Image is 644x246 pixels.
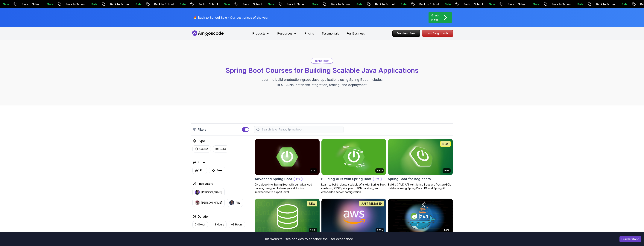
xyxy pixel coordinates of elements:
[201,201,222,205] p: [PERSON_NAME]
[200,169,204,172] p: Pro
[441,2,453,6] p: Sale
[315,59,329,63] p: spring-boot
[304,31,314,36] a: Pricing
[226,66,418,74] span: Spring Boot Courses for Building Scalable Java Applications
[212,223,224,226] p: 1-3 Hours
[259,77,385,88] p: Learn to build production-grade Java applications using Spring Boot. Includes REST APIs, database...
[210,221,227,228] button: 1-3 Hours
[192,188,225,196] button: instructor img[PERSON_NAME]
[255,199,320,235] img: Spring Data JPA card
[504,2,530,6] p: Back to School
[252,31,270,39] button: Products
[255,176,292,182] h2: Advanced Spring Boot
[3,235,614,243] div: This website uses cookies to enhance the user experience.
[261,128,341,131] input: Search Java, React, Spring boot ...
[388,139,453,190] a: Spring Boot for Beginners card1.67hNEWSpring Boot for BeginnersBuild a CRUD API with Spring Boot ...
[277,31,292,36] p: Resources
[18,2,44,6] p: Back to School
[388,199,453,235] img: Docker for Java Developers card
[619,236,641,242] button: Accept cookies
[213,145,228,152] button: Build
[311,169,316,172] p: 5.18h
[192,167,207,174] button: Pro
[255,183,320,194] p: Dive deep into Spring Boot with our advanced course, designed to take your skills from intermedia...
[397,2,409,6] p: Sale
[327,2,353,6] p: Back to School
[255,139,320,175] img: Advanced Spring Boot card
[442,142,449,146] p: NEW
[377,229,383,232] p: 2.73h
[199,147,208,151] p: Course
[132,2,144,6] p: Sale
[353,2,365,6] p: Sale
[198,181,213,186] h2: Instructors
[416,2,441,6] p: Back to School
[198,214,209,219] h2: Duration
[192,199,225,207] button: instructor img[PERSON_NAME]
[321,199,386,235] img: AWS for Developers card
[294,177,302,181] p: Pro
[195,2,220,6] p: Back to School
[239,2,265,6] p: Back to School
[192,145,211,152] button: Course
[321,183,386,194] p: Learn to build robust, scalable APIs with Spring Boot, mastering REST principles, JSON handling, ...
[62,2,88,6] p: Back to School
[198,139,205,143] h2: Type
[388,176,431,182] h2: Spring Boot for Beginners
[88,2,100,6] p: Sale
[195,200,200,205] img: instructor img
[220,147,226,151] p: Build
[277,31,297,39] button: Resources
[198,127,206,132] p: Filters
[255,139,320,194] a: Advanced Spring Boot card5.18hAdvanced Spring BootProDive deep into Spring Boot with our advanced...
[209,167,225,174] button: Free
[310,229,316,232] p: 6.65h
[227,199,243,207] button: instructor imgAbz
[176,2,188,6] p: Sale
[444,229,449,232] p: 1.45h
[388,183,453,190] p: Build a CRUD API with Spring Boot and PostgreSQL database using Spring Data JPA and Spring AI
[229,221,245,228] button: +3 Hours
[193,15,269,20] p: 🔥 Back to School Sale - Our best prices of the year!
[107,2,132,6] p: Back to School
[322,31,339,36] a: Testimonials
[252,31,265,36] p: Products
[372,2,397,6] p: Back to School
[574,2,586,6] p: Sale
[201,190,222,194] p: [PERSON_NAME]
[618,2,630,6] p: Sale
[220,2,232,6] p: Sale
[347,31,365,36] a: For Business
[195,190,200,195] img: instructor img
[198,160,205,164] h2: Price
[548,2,574,6] p: Back to School
[460,2,485,6] p: Back to School
[236,201,241,205] p: Abz
[392,30,420,37] a: Members Area
[151,2,176,6] p: Back to School
[217,169,223,172] p: Free
[321,176,371,182] h2: Building APIs with Spring Boot
[444,169,449,172] p: 1.67h
[195,223,205,226] p: 0-1 Hour
[321,139,386,194] a: Building APIs with Spring Boot card3.30hBuilding APIs with Spring BootProLearn to build robust, s...
[265,2,277,6] p: Sale
[593,2,618,6] p: Back to School
[44,2,56,6] p: Sale
[283,2,309,6] p: Back to School
[431,13,439,22] p: Grab Now
[376,169,383,172] p: 3.30h
[388,139,453,175] img: Spring Boot for Beginners card
[192,221,208,228] button: 0-1 Hour
[321,139,386,175] img: Building APIs with Spring Boot card
[309,2,321,6] p: Sale
[485,2,497,6] p: Sale
[373,177,382,181] p: Pro
[309,202,315,205] p: NEW
[422,30,453,37] a: Join Amigoscode
[361,202,382,205] p: JUST RELEASED
[229,200,234,205] img: instructor img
